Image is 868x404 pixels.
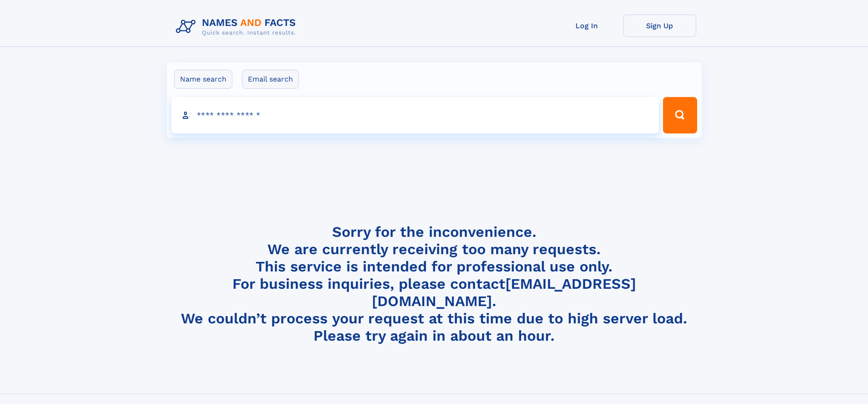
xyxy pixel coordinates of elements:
[623,15,696,37] a: Sign Up
[172,15,303,39] img: Logo Names and Facts
[372,275,636,310] a: [EMAIL_ADDRESS][DOMAIN_NAME]
[174,70,232,89] label: Name search
[550,15,623,37] a: Log In
[172,223,696,345] h4: Sorry for the inconvenience. We are currently receiving too many requests. This service is intend...
[663,97,697,133] button: Search Button
[171,97,659,133] input: search input
[242,70,299,89] label: Email search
